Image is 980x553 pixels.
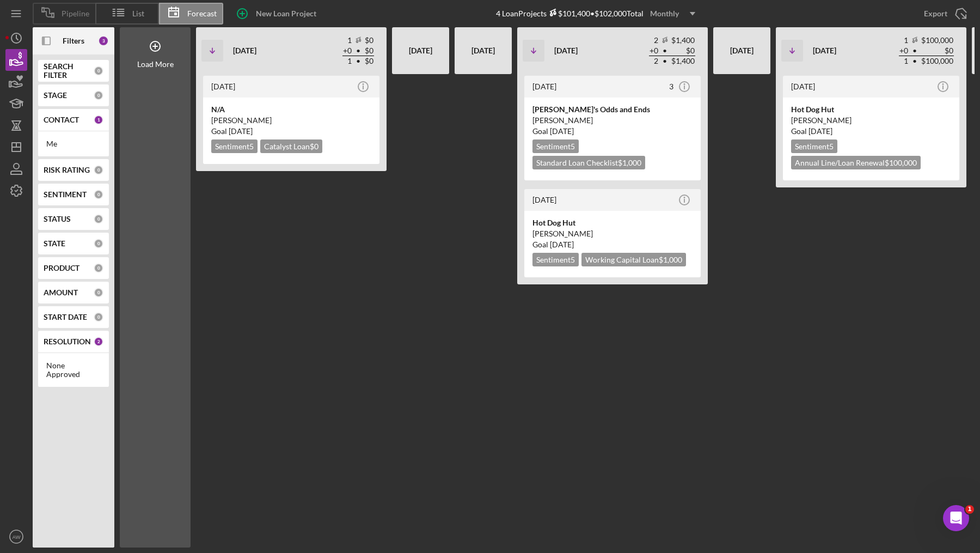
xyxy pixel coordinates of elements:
[532,115,693,126] div: [PERSON_NAME]
[44,288,78,297] b: AMOUNT
[791,82,815,91] time: 2025-08-04 20:20
[644,5,702,22] button: Monthly
[719,32,765,70] div: [DATE]
[791,104,951,115] div: Hot Dog Hut
[532,156,645,169] div: Standard Loan Checklist $1,000
[661,47,668,54] span: •
[44,313,87,321] b: START DATE
[943,505,969,531] iframe: Intercom live chat
[46,361,101,370] div: None
[649,46,659,56] td: + 0
[94,190,103,199] div: 0
[94,239,103,248] div: 0
[532,217,693,228] div: Hot Dog Hut
[201,74,381,166] a: [DATE]N/A[PERSON_NAME]Goal [DATE]Sentiment5Catalyst Loan$0
[137,60,174,69] div: Load More
[94,337,103,347] div: 2
[44,264,79,272] b: PRODUCT
[94,90,103,100] div: 0
[911,58,918,65] span: •
[44,215,71,223] b: STATUS
[649,35,659,46] td: 2
[211,115,371,126] div: [PERSON_NAME]
[256,3,316,25] div: New Loan Project
[397,32,444,70] div: [DATE]
[260,139,322,153] div: Catalyst Loan $0
[921,46,954,56] td: $0
[46,370,101,379] div: Approved
[460,32,506,70] div: [DATE]
[781,74,961,182] a: [DATE]Hot Dog Hut[PERSON_NAME]Goal [DATE]Sentiment5Annual Line/Loan Renewal$100,000
[791,115,951,126] div: [PERSON_NAME]
[44,91,67,100] b: STAGE
[364,56,374,66] td: $0
[921,56,954,66] td: $100,000
[94,66,103,76] div: 0
[921,35,954,46] td: $100,000
[791,139,837,153] div: Sentiment 5
[532,126,574,136] span: Goal
[44,239,65,248] b: STATE
[550,240,574,249] time: 08/11/2025
[94,288,103,297] div: 0
[532,253,579,266] div: Sentiment 5
[94,165,103,175] div: 0
[98,35,109,46] div: 3
[94,214,103,224] div: 0
[523,187,702,279] a: [DATE]Hot Dog Hut[PERSON_NAME]Goal [DATE]Sentiment5Working Capital Loan$1,000
[671,56,695,66] td: $1,400
[813,46,836,55] b: [DATE]
[355,58,362,65] span: •
[532,82,556,91] time: 2025-05-09 14:48
[581,253,686,266] div: Working Capital Loan $1,000
[532,228,693,239] div: [PERSON_NAME]
[899,46,909,56] td: + 0
[211,126,253,136] span: Goal
[496,5,702,22] div: 4 Loan Projects • $102,000 Total
[532,195,556,204] time: 2025-05-09 13:45
[364,46,374,56] td: $0
[808,126,832,136] time: 10/03/2025
[94,263,103,273] div: 0
[554,46,578,55] b: [DATE]
[791,156,921,169] div: Annual Line/Loan Renewal $100,000
[550,126,574,136] time: 08/11/2025
[342,46,352,56] td: + 0
[532,104,693,115] div: [PERSON_NAME]'s Odds and Ends
[913,3,975,25] button: Export
[911,47,918,54] span: •
[661,58,668,65] span: •
[523,74,702,182] a: [DATE]3[PERSON_NAME]'s Odds and Ends[PERSON_NAME]Goal [DATE]Sentiment5Standard Loan Checklist$1,000
[342,35,352,46] td: 1
[342,56,352,66] td: 1
[94,312,103,322] div: 0
[899,35,909,46] td: 1
[229,3,327,25] button: New Loan Project
[44,62,94,80] b: SEARCH FILTER
[899,56,909,66] td: 1
[94,115,103,125] div: 1
[233,46,256,55] b: [DATE]
[44,166,90,174] b: RISK RATING
[650,5,679,22] div: Monthly
[44,337,91,346] b: RESOLUTION
[532,240,574,249] span: Goal
[364,35,374,46] td: $0
[229,126,253,136] time: 05/23/2025
[671,35,695,46] td: $1,400
[132,9,144,18] span: List
[44,190,87,199] b: SENTIMENT
[965,505,974,514] span: 1
[211,139,258,153] div: Sentiment 5
[355,47,362,54] span: •
[44,116,79,124] b: CONTACT
[669,82,673,91] div: 3
[211,82,235,91] time: 2025-04-08 18:45
[532,139,579,153] div: Sentiment 5
[12,534,21,540] text: AW
[671,46,695,56] td: $0
[62,9,89,18] span: Pipeline
[46,139,101,148] div: Me
[791,126,832,136] span: Goal
[924,3,947,25] div: Export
